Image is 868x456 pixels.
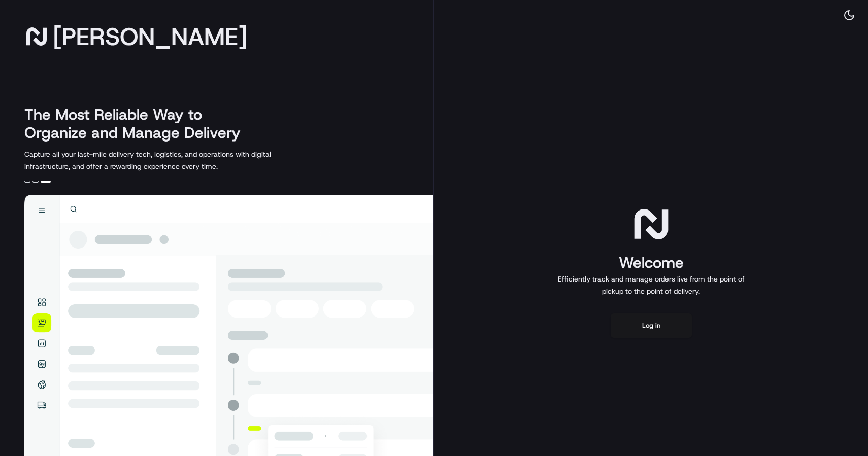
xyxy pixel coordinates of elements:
[24,106,252,142] h2: The Most Reliable Way to Organize and Manage Delivery
[554,273,749,297] p: Efficiently track and manage orders live from the point of pickup to the point of delivery.
[53,26,247,47] span: [PERSON_NAME]
[611,313,692,338] button: Log in
[554,253,749,273] h1: Welcome
[24,148,317,172] p: Capture all your last-mile delivery tech, logistics, and operations with digital infrastructure, ...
